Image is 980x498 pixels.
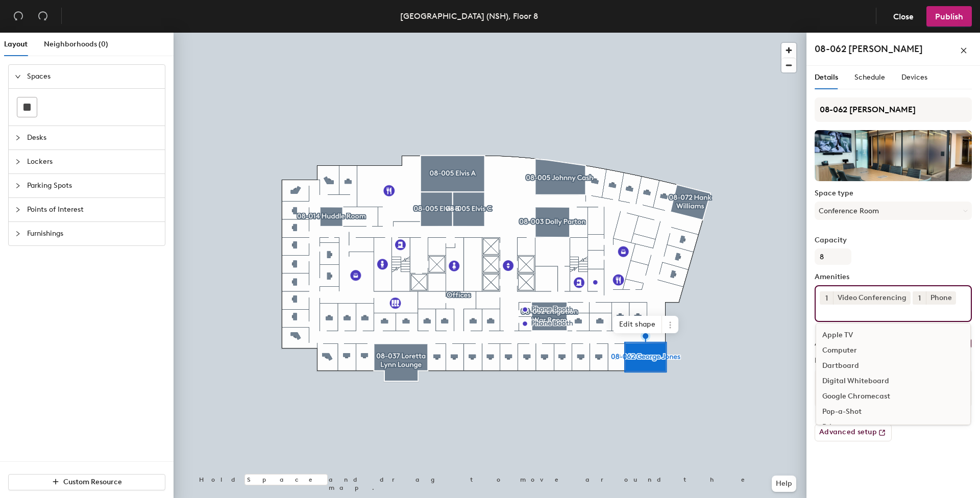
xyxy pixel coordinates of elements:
span: close [960,47,967,54]
button: Close [885,6,922,27]
label: Accessible [815,339,851,347]
label: Amenities [815,273,972,281]
span: Publish [935,12,963,21]
span: Layout [4,40,28,48]
div: Phone [926,291,956,305]
div: Printer [816,419,970,435]
span: Points of Interest [27,198,159,221]
span: 1 [825,293,828,304]
div: Google Chromecast [816,389,970,404]
div: Digital Whiteboard [816,373,970,389]
button: Redo (⌘ + ⇧ + Z) [33,6,53,27]
span: Parking Spots [27,174,159,197]
button: 1 [913,291,926,305]
span: Desks [27,126,159,150]
button: Publish [926,6,972,27]
button: Custom Resource [8,474,165,490]
h4: 08-062 [PERSON_NAME] [815,42,923,56]
button: Undo (⌘ + Z) [8,6,29,27]
span: Spaces [27,65,159,88]
span: collapsed [15,231,21,237]
span: Furnishings [27,222,159,245]
button: 1 [820,291,833,305]
span: Devices [901,73,927,82]
div: [GEOGRAPHIC_DATA] (NSH), Floor 8 [400,10,538,22]
div: Pop-a-Shot [816,404,970,419]
span: Lockers [27,150,159,173]
span: expanded [15,73,21,80]
span: Details [815,73,838,82]
span: Close [893,12,914,21]
span: Custom Resource [63,478,122,486]
span: Edit shape [613,316,662,333]
div: Dartboard [816,358,970,373]
button: Help [772,476,796,492]
span: collapsed [15,183,21,189]
span: Schedule [854,73,885,82]
div: Video Conferencing [833,291,911,305]
label: Space type [815,189,972,197]
button: Conference Room [815,202,972,220]
span: collapsed [15,207,21,213]
span: collapsed [15,159,21,165]
span: collapsed [15,135,21,141]
div: Computer [816,343,970,358]
img: The space named 08-062 George Jones [815,130,972,181]
div: Apple TV [816,328,970,343]
label: Notes [815,357,972,365]
span: 1 [918,293,921,304]
button: Advanced setup [815,424,892,441]
span: undo [13,11,23,21]
span: Neighborhoods (0) [44,40,108,48]
label: Capacity [815,236,972,244]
